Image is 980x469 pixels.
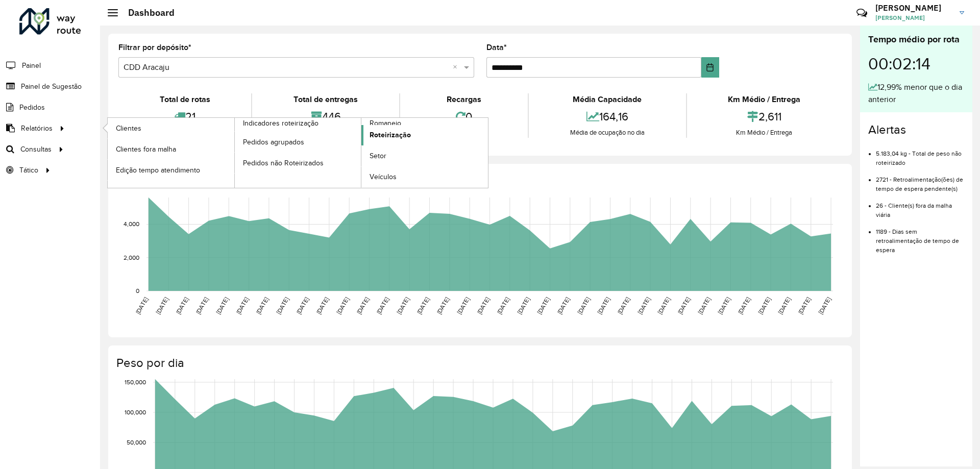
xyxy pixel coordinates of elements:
a: Indicadores roteirização [108,118,361,188]
a: Roteirização [361,125,488,145]
a: Clientes fora malha [108,139,234,159]
label: Filtrar por depósito [118,41,191,54]
div: 12,99% menor que o dia anterior [868,81,964,106]
div: 164,16 [531,106,683,128]
text: [DATE] [456,296,471,315]
a: Pedidos agrupados [235,132,361,152]
text: [DATE] [516,296,531,315]
text: [DATE] [134,296,149,315]
a: Pedidos não Roteirizados [235,153,361,173]
h3: [PERSON_NAME] [875,3,952,13]
text: 50,000 [127,439,146,446]
span: [PERSON_NAME] [875,13,952,22]
text: [DATE] [295,296,310,315]
div: Km Médio / Entrega [690,93,839,106]
div: Recargas [403,93,525,106]
text: [DATE] [636,296,651,315]
span: Edição tempo atendimento [116,165,200,176]
a: Edição tempo atendimento [108,160,234,180]
div: Tempo médio por rota [868,33,964,46]
text: [DATE] [717,296,731,315]
text: [DATE] [797,296,812,315]
a: Veículos [361,167,488,187]
label: Data [486,41,507,54]
div: Média de ocupação no dia [531,128,683,138]
span: Indicadores roteirização [243,118,318,129]
div: 446 [255,106,396,128]
span: Clientes [116,123,141,134]
div: Média Capacidade [531,93,683,106]
text: 100,000 [125,409,146,415]
span: Clear all [453,61,461,73]
text: [DATE] [375,296,390,315]
text: [DATE] [817,296,832,315]
h2: Dashboard [118,7,175,18]
div: 00:02:14 [868,46,964,81]
h4: Peso por dia [116,356,842,371]
text: [DATE] [335,296,350,315]
a: Contato Rápido [851,2,873,24]
text: [DATE] [396,296,410,315]
text: [DATE] [215,296,230,315]
span: Veículos [370,171,397,182]
a: Romaneio [235,118,488,188]
span: Pedidos [19,102,45,113]
text: [DATE] [155,296,169,315]
li: 1189 - Dias sem retroalimentação de tempo de espera [876,219,964,255]
div: Total de rotas [121,93,249,106]
text: [DATE] [175,296,189,315]
div: Total de entregas [255,93,396,106]
li: 26 - Cliente(s) fora da malha viária [876,193,964,219]
button: Choose Date [701,57,719,78]
a: Clientes [108,118,234,138]
text: [DATE] [315,296,330,315]
span: Consultas [20,144,52,155]
text: [DATE] [697,296,712,315]
text: [DATE] [676,296,691,315]
text: 150,000 [125,379,146,385]
a: Setor [361,146,488,166]
span: Roteirização [370,130,411,140]
text: [DATE] [255,296,269,315]
h4: Alertas [868,122,964,137]
span: Pedidos não Roteirizados [243,158,324,168]
text: [DATE] [476,296,491,315]
span: Setor [370,151,386,161]
span: Romaneio [370,118,401,129]
text: 0 [136,287,139,294]
text: [DATE] [576,296,591,315]
div: 0 [403,106,525,128]
span: Relatórios [21,123,53,134]
text: [DATE] [496,296,510,315]
li: 2721 - Retroalimentação(ões) de tempo de espera pendente(s) [876,167,964,193]
span: Tático [19,165,38,176]
div: 21 [121,106,249,128]
span: Clientes fora malha [116,144,176,155]
text: [DATE] [616,296,631,315]
text: [DATE] [596,296,611,315]
text: [DATE] [737,296,751,315]
text: [DATE] [275,296,290,315]
text: [DATE] [355,296,370,315]
text: 2,000 [124,254,139,261]
div: 2,611 [690,106,839,128]
text: [DATE] [194,296,209,315]
text: [DATE] [235,296,250,315]
text: [DATE] [777,296,792,315]
text: [DATE] [656,296,671,315]
text: [DATE] [536,296,551,315]
text: [DATE] [435,296,450,315]
span: Pedidos agrupados [243,137,304,147]
text: [DATE] [757,296,772,315]
text: [DATE] [415,296,430,315]
span: Painel de Sugestão [21,81,82,92]
text: 4,000 [124,221,139,228]
li: 5.183,04 kg - Total de peso não roteirizado [876,141,964,167]
div: Km Médio / Entrega [690,128,839,138]
text: [DATE] [556,296,571,315]
span: Painel [22,60,41,71]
